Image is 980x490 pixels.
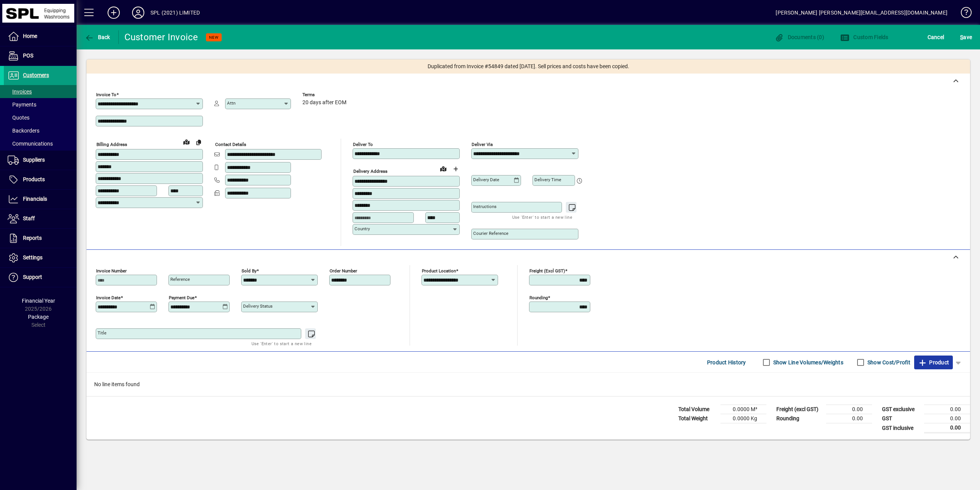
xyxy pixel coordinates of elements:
[918,356,949,369] span: Product
[4,98,77,111] a: Payments
[353,142,373,147] mat-label: Deliver To
[4,27,77,46] a: Home
[773,405,826,414] td: Freight (excl GST)
[23,235,42,241] span: Reports
[924,414,970,423] td: 0.00
[914,356,953,369] button: Product
[28,314,49,320] span: Package
[4,111,77,124] a: Quotes
[866,359,910,366] label: Show Cost/Profit
[773,30,826,44] button: Documents (0)
[23,33,37,39] span: Home
[437,162,449,175] a: View on map
[772,359,843,366] label: Show Line Volumes/Weights
[428,62,629,70] span: Duplicated from Invoice #54849 dated [DATE]. Sell prices and costs have been copied.
[512,213,572,221] mat-hint: Use 'Enter' to start a new line
[473,204,497,209] mat-label: Instructions
[83,30,112,44] button: Back
[534,177,561,182] mat-label: Delivery time
[23,274,42,280] span: Support
[23,215,35,221] span: Staff
[252,339,312,348] mat-hint: Use 'Enter' to start a new line
[958,30,974,44] button: Save
[85,34,110,40] span: Back
[720,405,766,414] td: 0.0000 M³
[22,298,55,304] span: Financial Year
[472,142,493,147] mat-label: Deliver via
[826,414,872,423] td: 0.00
[826,405,872,414] td: 0.00
[774,34,824,40] span: Documents (0)
[87,373,970,396] div: No line items found
[243,303,273,309] mat-label: Delivery status
[4,248,77,267] a: Settings
[838,30,890,44] button: Custom Fields
[98,330,106,336] mat-label: Title
[960,31,972,43] span: ave
[924,423,970,433] td: 0.00
[126,6,150,20] button: Profile
[96,92,116,97] mat-label: Invoice To
[209,35,219,40] span: NEW
[169,295,194,300] mat-label: Payment due
[96,295,121,300] mat-label: Invoice date
[704,356,749,369] button: Product History
[8,88,32,95] span: Invoices
[4,137,77,150] a: Communications
[8,128,39,134] span: Backorders
[8,141,53,147] span: Communications
[840,34,889,40] span: Custom Fields
[23,52,33,59] span: POS
[227,100,235,106] mat-label: Attn
[150,7,200,19] div: SPL (2021) LIMITED
[302,100,346,106] span: 20 days after EOM
[776,7,947,19] div: [PERSON_NAME] [PERSON_NAME][EMAIL_ADDRESS][DOMAIN_NAME]
[878,423,924,433] td: GST inclusive
[4,124,77,137] a: Backorders
[928,31,944,43] span: Cancel
[23,196,47,202] span: Financials
[4,190,77,209] a: Financials
[8,102,36,108] span: Payments
[924,405,970,414] td: 0.00
[4,46,77,66] a: POS
[4,268,77,287] a: Support
[193,136,205,148] button: Copy to Delivery address
[330,268,357,274] mat-label: Order number
[675,414,720,423] td: Total Weight
[23,176,45,182] span: Products
[960,34,963,40] span: S
[101,6,126,20] button: Add
[8,115,29,121] span: Quotes
[707,356,746,369] span: Product History
[124,31,198,43] div: Customer Invoice
[4,151,77,170] a: Suppliers
[4,229,77,248] a: Reports
[180,136,193,148] a: View on map
[773,414,826,423] td: Rounding
[473,177,499,182] mat-label: Delivery date
[4,209,77,228] a: Staff
[4,170,77,189] a: Products
[23,72,49,78] span: Customers
[955,2,970,26] a: Knowledge Base
[354,226,370,231] mat-label: Country
[242,268,256,274] mat-label: Sold by
[23,254,42,261] span: Settings
[473,231,508,236] mat-label: Courier Reference
[77,30,119,44] app-page-header-button: Back
[529,295,548,300] mat-label: Rounding
[23,157,45,163] span: Suppliers
[720,414,766,423] td: 0.0000 Kg
[878,405,924,414] td: GST exclusive
[675,405,720,414] td: Total Volume
[170,277,190,282] mat-label: Reference
[4,85,77,98] a: Invoices
[926,30,946,44] button: Cancel
[302,92,348,97] span: Terms
[96,268,127,274] mat-label: Invoice number
[422,268,456,274] mat-label: Product location
[529,268,565,274] mat-label: Freight (excl GST)
[449,163,462,175] button: Choose address
[878,414,924,423] td: GST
